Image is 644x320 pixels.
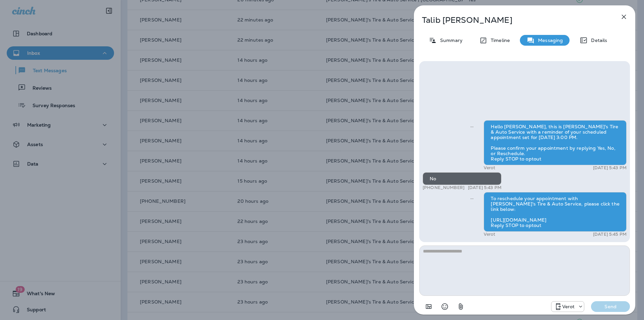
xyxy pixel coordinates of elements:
[470,195,474,201] span: Sent
[484,232,495,237] p: Verot
[438,300,451,313] button: Select an emoji
[422,300,435,313] button: Add in a premade template
[535,38,563,43] p: Messaging
[487,38,510,43] p: Timeline
[588,38,607,43] p: Details
[470,123,474,129] span: Sent
[422,15,605,25] p: Talib [PERSON_NAME]
[484,120,627,165] div: Hello [PERSON_NAME], this is [PERSON_NAME]'s Tire & Auto Service with a reminder of your schedule...
[562,304,575,309] p: Verot
[423,185,465,190] p: [PHONE_NUMBER]
[468,185,501,190] p: [DATE] 5:43 PM
[593,165,627,171] p: [DATE] 5:43 PM
[551,303,584,311] div: +1 (337) 354-0003
[484,192,627,232] div: To reschedule your appointment with [PERSON_NAME]'s Tire & Auto Service, please click the link be...
[593,232,627,237] p: [DATE] 5:45 PM
[484,165,495,171] p: Verot
[423,172,501,185] div: No
[437,38,463,43] p: Summary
